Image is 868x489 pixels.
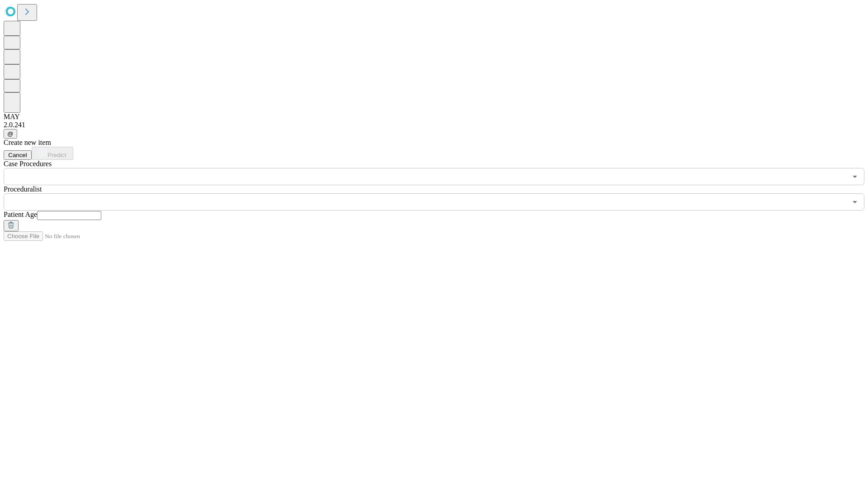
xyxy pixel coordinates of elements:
[4,211,37,218] span: Patient Age
[4,150,32,160] button: Cancel
[47,152,66,158] span: Predict
[4,129,17,139] button: @
[4,139,51,146] span: Create new item
[4,160,52,168] span: Scheduled Procedure
[4,121,864,129] div: 2.0.241
[849,170,861,183] button: Open
[849,196,861,208] button: Open
[32,147,73,160] button: Predict
[7,130,14,137] span: @
[4,113,864,121] div: MAY
[8,152,27,158] span: Cancel
[4,185,42,193] span: Proceduralist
